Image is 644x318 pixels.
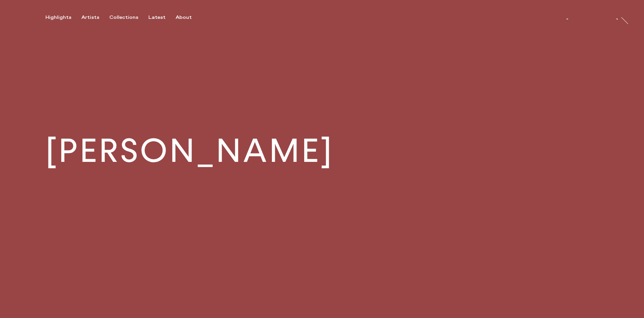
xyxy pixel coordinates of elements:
[81,14,99,21] div: Artists
[148,14,176,21] button: Latest
[45,14,81,21] button: Highlights
[626,27,633,55] a: At Trayler
[621,27,626,56] div: At Trayler
[109,14,138,21] div: Collections
[45,135,334,167] h1: [PERSON_NAME]
[566,13,618,20] a: [PERSON_NAME]
[566,19,618,25] div: [PERSON_NAME]
[148,14,166,21] div: Latest
[176,14,192,21] div: About
[109,14,148,21] button: Collections
[45,14,71,21] div: Highlights
[81,14,109,21] button: Artists
[176,14,202,21] button: About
